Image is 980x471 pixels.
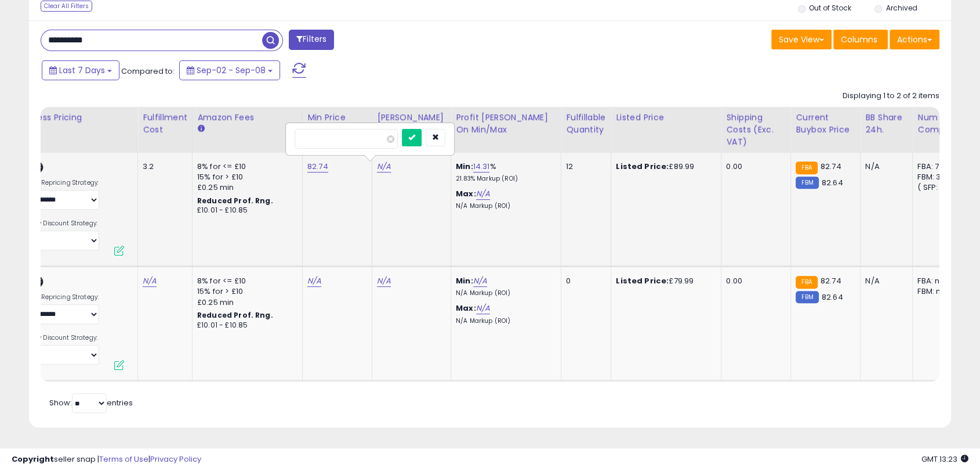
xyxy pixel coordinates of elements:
div: £0.25 min [197,297,293,308]
p: N/A Markup (ROI) [456,317,552,325]
div: £10.01 - £10.85 [197,321,293,330]
th: The percentage added to the cost of goods (COGS) that forms the calculator for Min & Max prices. [451,107,561,153]
b: Min: [456,275,473,286]
strong: Copyright [12,454,54,465]
div: FBM: n/a [917,286,956,297]
span: Last 7 Days [59,64,105,76]
b: Max: [456,303,476,314]
p: N/A Markup (ROI) [456,202,552,210]
button: Save View [771,30,832,49]
div: £89.99 [616,161,712,172]
div: FBA: n/a [917,276,956,286]
b: Listed Price: [616,275,669,286]
div: FBM: 3 [917,172,956,182]
small: FBM [796,291,818,303]
label: Quantity Discount Strategy: [15,220,99,228]
div: 8% for <= £10 [197,276,293,286]
div: seller snap | | [12,454,201,465]
div: Amazon Fees [197,112,297,124]
div: Fulfillable Quantity [566,112,606,136]
div: BB Share 24h. [865,112,908,136]
p: N/A Markup (ROI) [456,289,552,297]
label: Archived [886,3,917,13]
span: 2025-09-16 13:23 GMT [921,454,968,465]
b: Min: [456,161,473,172]
p: 21.83% Markup (ROI) [456,175,552,183]
div: N/A [865,276,903,286]
a: 82.74 [307,161,328,172]
a: Terms of Use [99,454,148,465]
label: Quantity Discount Strategy: [15,334,99,342]
div: Listed Price [616,112,716,124]
div: 8% for <= £10 [197,161,293,172]
button: Actions [890,30,939,49]
small: FBM [796,177,818,189]
a: N/A [377,275,391,287]
div: 3.2 [143,161,183,172]
label: Business Repricing Strategy: [15,179,99,187]
small: FBA [796,161,817,174]
a: N/A [143,275,157,287]
div: [PERSON_NAME] [377,112,446,124]
div: Fulfillment Cost [143,112,187,136]
a: N/A [307,275,321,287]
div: Shipping Costs (Exc. VAT) [726,112,786,148]
button: Last 7 Days [42,60,119,80]
div: £0.25 min [197,182,293,193]
small: FBA [796,276,817,289]
div: % [456,161,552,183]
div: 15% for > £10 [197,286,293,297]
div: £79.99 [616,276,712,286]
span: 82.64 [822,177,843,188]
span: 82.74 [821,275,841,286]
small: Amazon Fees. [197,124,204,134]
div: ( SFP: 2 ) [917,182,956,193]
div: Current Buybox Price [796,112,855,136]
span: 82.64 [822,292,843,303]
div: Profit [PERSON_NAME] on Min/Max [456,112,556,136]
div: 15% for > £10 [197,172,293,182]
div: FBA: 7 [917,161,956,172]
button: Sep-02 - Sep-08 [179,60,280,80]
a: N/A [476,188,490,200]
b: Max: [456,188,476,199]
label: Business Repricing Strategy: [15,293,99,301]
div: £10.01 - £10.85 [197,206,293,215]
div: 0.00 [726,276,782,286]
div: N/A [865,161,903,172]
label: Out of Stock [809,3,851,13]
a: Privacy Policy [150,454,201,465]
span: Compared to: [121,66,175,77]
b: Reduced Prof. Rng. [197,310,273,320]
a: N/A [377,161,391,172]
div: Clear All Filters [41,1,92,12]
div: Min Price [307,112,367,124]
b: Listed Price: [616,161,669,172]
a: N/A [473,275,487,287]
a: N/A [476,303,490,314]
span: 82.74 [821,161,841,172]
div: 0 [566,276,602,286]
span: Columns [841,34,877,45]
a: 14.31 [473,161,490,172]
div: Displaying 1 to 2 of 2 items [843,91,939,102]
div: Num of Comp. [917,112,960,136]
div: Business Pricing [15,112,133,124]
span: Sep-02 - Sep-08 [197,64,266,76]
button: Filters [289,30,334,50]
span: Show: entries [49,397,133,408]
div: 0.00 [726,161,782,172]
b: Reduced Prof. Rng. [197,196,273,206]
div: 12 [566,161,602,172]
button: Columns [833,30,888,49]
